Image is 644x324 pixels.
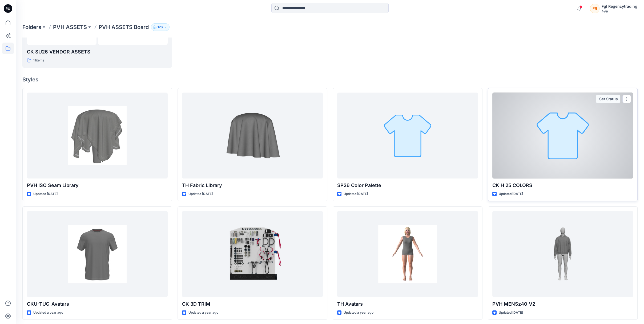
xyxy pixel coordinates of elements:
[99,23,149,31] p: PVH ASSETS Board
[27,300,168,308] p: CKU-TUG_Avatars
[33,58,44,63] p: 11 items
[151,23,170,31] button: 126
[27,93,168,178] a: PVH ISO Seam Library
[602,3,637,10] div: Fgl Regencytrading
[499,310,523,315] p: Updated [DATE]
[492,93,633,178] a: CK H 25 COLORS
[53,23,87,31] a: PVH ASSETS
[22,23,41,31] a: Folders
[27,211,168,297] a: CKU-TUG_Avatars
[158,24,163,30] p: 126
[492,211,633,297] a: PVH MENSz40_V2
[492,300,633,308] p: PVH MENSz40_V2
[337,93,478,178] a: SP26 Color Palette
[27,48,168,56] p: CK SU26 VENDOR ASSETS
[27,182,168,189] p: PVH ISO Seam Library
[590,4,599,13] div: FR
[602,10,637,14] div: PVH
[182,211,323,297] a: CK 3D TRIM
[22,76,638,83] h4: Styles
[188,191,213,197] p: Updated [DATE]
[182,93,323,178] a: TH Fabric Library
[492,182,633,189] p: CK H 25 COLORS
[182,182,323,189] p: TH Fabric Library
[337,182,478,189] p: SP26 Color Palette
[33,191,58,197] p: Updated [DATE]
[182,300,323,308] p: CK 3D TRIM
[33,310,63,315] p: Updated a year ago
[499,191,523,197] p: Updated [DATE]
[344,310,373,315] p: Updated a year ago
[337,300,478,308] p: TH Avatars
[188,310,218,315] p: Updated a year ago
[337,211,478,297] a: TH Avatars
[344,191,368,197] p: Updated [DATE]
